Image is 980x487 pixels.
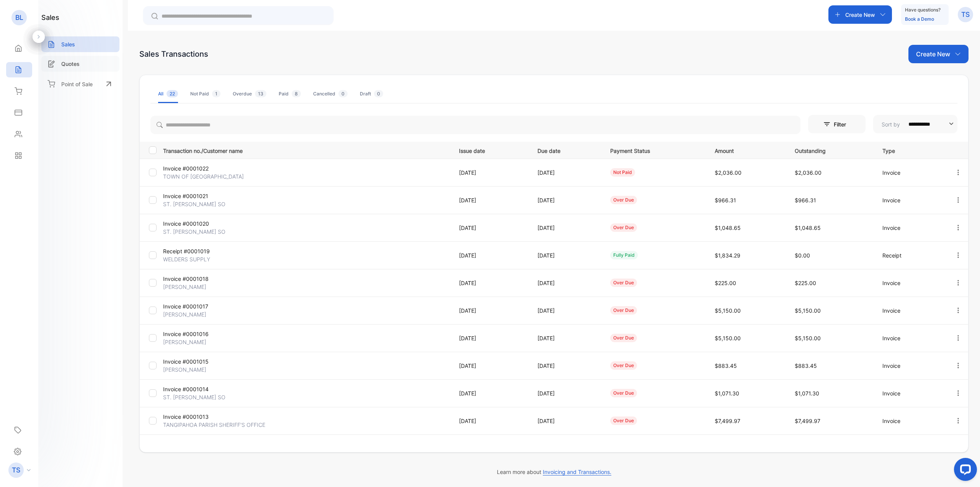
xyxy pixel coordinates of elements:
[873,115,957,133] button: Sort by
[163,283,258,291] p: [PERSON_NAME]
[163,172,258,180] p: TOWN OF [GEOGRAPHIC_DATA]
[139,468,969,476] p: Learn more about
[537,389,595,397] p: [DATE]
[795,335,821,341] span: $5,150.00
[795,225,821,231] span: $1,048.65
[610,334,637,342] div: over due
[459,279,522,287] p: [DATE]
[543,469,611,476] span: Invoicing and Transactions.
[610,361,637,370] div: over due
[15,13,23,23] p: BL
[610,223,637,232] div: over due
[163,247,258,255] p: Receipt #0001019
[610,251,638,259] div: fully paid
[163,413,258,421] p: Invoice #0001013
[882,120,900,128] p: Sort by
[948,455,980,487] iframe: LiveChat chat widget
[163,192,258,200] p: Invoice #0001021
[715,197,736,203] span: $966.31
[163,330,258,338] p: Invoice #0001016
[233,90,266,97] div: Overdue
[905,16,934,22] a: Book a Demo
[61,60,80,68] p: Quotes
[537,334,595,342] p: [DATE]
[167,90,178,97] span: 22
[212,90,220,97] span: 1
[459,417,522,425] p: [DATE]
[795,169,822,176] span: $2,036.00
[882,251,939,259] p: Receipt
[163,385,258,393] p: Invoice #0001014
[715,225,741,231] span: $1,048.65
[537,251,595,259] p: [DATE]
[338,90,348,97] span: 0
[908,45,969,63] button: Create New
[610,145,699,155] p: Payment Status
[459,362,522,370] p: [DATE]
[190,90,220,97] div: Not Paid
[459,196,522,204] p: [DATE]
[61,80,93,88] p: Point of Sale
[882,196,939,204] p: Invoice
[163,302,258,310] p: Invoice #0001017
[715,390,739,397] span: $1,071.30
[313,90,348,97] div: Cancelled
[795,197,816,203] span: $966.31
[360,90,383,97] div: Draft
[537,169,595,177] p: [DATE]
[163,310,258,318] p: [PERSON_NAME]
[163,200,258,208] p: ST. [PERSON_NAME] SO
[882,389,939,397] p: Invoice
[958,5,973,24] button: TS
[537,224,595,232] p: [DATE]
[163,421,265,429] p: TANGIPAHOA PARISH SHERIFF'S OFFICE
[459,251,522,259] p: [DATE]
[795,145,867,155] p: Outstanding
[163,228,258,236] p: ST. [PERSON_NAME] SO
[610,168,635,177] div: not paid
[537,279,595,287] p: [DATE]
[715,418,740,424] span: $7,499.97
[715,169,742,176] span: $2,036.00
[882,307,939,315] p: Invoice
[715,307,741,314] span: $5,150.00
[163,255,258,263] p: WELDERS SUPPLY
[459,145,522,155] p: Issue date
[610,196,637,204] div: over due
[163,393,258,401] p: ST. [PERSON_NAME] SO
[795,390,819,397] span: $1,071.30
[255,90,266,97] span: 13
[537,362,595,370] p: [DATE]
[715,252,740,259] span: $1,834.29
[163,164,258,172] p: Invoice #0001022
[537,417,595,425] p: [DATE]
[882,145,939,155] p: Type
[537,196,595,204] p: [DATE]
[961,10,970,20] p: TS
[459,307,522,315] p: [DATE]
[139,48,208,60] div: Sales Transactions
[715,145,779,155] p: Amount
[163,366,258,374] p: [PERSON_NAME]
[61,40,75,48] p: Sales
[795,252,810,259] span: $0.00
[459,334,522,342] p: [DATE]
[163,220,258,228] p: Invoice #0001020
[795,280,816,286] span: $225.00
[41,12,59,23] h1: sales
[916,49,950,59] p: Create New
[882,279,939,287] p: Invoice
[41,36,119,52] a: Sales
[163,275,258,283] p: Invoice #0001018
[163,145,449,155] p: Transaction no./Customer name
[374,90,383,97] span: 0
[459,224,522,232] p: [DATE]
[715,335,741,341] span: $5,150.00
[537,145,595,155] p: Due date
[41,75,119,92] a: Point of Sale
[715,362,737,369] span: $883.45
[795,362,817,369] span: $883.45
[905,6,941,14] p: Have questions?
[795,418,820,424] span: $7,499.97
[882,169,939,177] p: Invoice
